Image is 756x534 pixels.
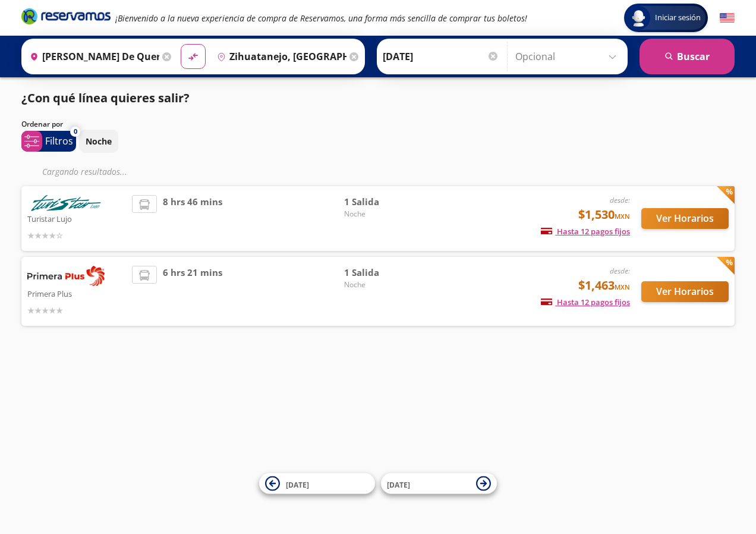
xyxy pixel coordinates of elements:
button: Buscar [640,39,735,74]
button: Ver Horarios [641,281,729,302]
span: Noche [344,279,427,290]
a: Brand Logo [21,7,111,29]
span: 8 hrs 46 mins [163,195,222,242]
p: Turistar Lujo [27,211,126,225]
em: ¡Bienvenido a la nueva experiencia de compra de Reservamos, una forma más sencilla de comprar tus... [115,12,527,24]
span: 6 hrs 21 mins [163,266,222,317]
input: Buscar Destino [212,42,346,71]
span: $1,463 [578,277,630,294]
button: [DATE] [259,473,375,494]
span: 1 Salida [344,266,427,279]
button: 0Filtros [21,131,76,152]
p: Primera Plus [27,286,126,300]
button: [DATE] [381,473,497,494]
p: ¿Con qué línea quieres salir? [21,89,190,107]
i: Brand Logo [21,7,111,25]
small: MXN [615,212,630,221]
span: Hasta 12 pagos fijos [541,226,630,237]
em: desde: [610,266,630,276]
span: [DATE] [387,479,410,489]
span: $1,530 [578,206,630,224]
span: 1 Salida [344,195,427,209]
span: Noche [344,209,427,219]
button: Noche [79,130,118,153]
input: Buscar Origen [25,42,159,71]
span: 0 [74,127,77,137]
small: MXN [615,282,630,291]
em: desde: [610,195,630,205]
button: English [720,11,735,26]
em: Cargando resultados ... [42,166,127,177]
span: Iniciar sesión [650,12,705,24]
p: Noche [86,135,112,147]
span: [DATE] [286,479,309,489]
input: Elegir Fecha [383,42,499,71]
span: Hasta 12 pagos fijos [541,297,630,307]
img: Primera Plus [27,266,105,286]
button: Ver Horarios [641,208,729,229]
p: Filtros [45,134,73,148]
p: Ordenar por [21,119,63,130]
input: Opcional [515,42,622,71]
img: Turistar Lujo [27,195,105,211]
